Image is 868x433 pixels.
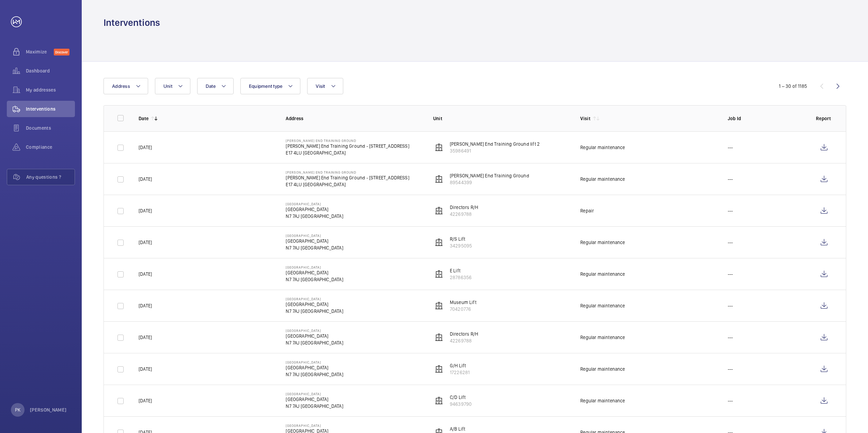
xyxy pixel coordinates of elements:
p: 42269788 [450,337,478,344]
p: N7 7AJ [GEOGRAPHIC_DATA] [286,371,343,378]
img: elevator.svg [435,302,443,310]
p: --- [728,271,733,277]
p: [PERSON_NAME] End Training Ground - [STREET_ADDRESS] [286,143,409,149]
p: [GEOGRAPHIC_DATA] [286,360,343,364]
p: --- [728,176,733,182]
p: R/S Lift [450,236,472,242]
p: E17 4LU [GEOGRAPHIC_DATA] [286,181,409,188]
span: Dashboard [26,67,75,74]
p: G/H Lift [450,362,470,369]
p: 35986491 [450,147,540,154]
p: [DATE] [139,302,152,309]
p: [GEOGRAPHIC_DATA] [286,238,343,244]
p: [GEOGRAPHIC_DATA] [286,328,343,333]
p: --- [728,144,733,151]
div: Regular maintenance [580,366,625,372]
img: elevator.svg [435,397,443,405]
p: Report [816,115,832,122]
p: N7 7AJ [GEOGRAPHIC_DATA] [286,403,343,410]
p: N7 7AJ [GEOGRAPHIC_DATA] [286,244,343,251]
p: Unit [433,115,569,122]
p: [DATE] [139,207,152,214]
p: --- [728,207,733,214]
p: N7 7AJ [GEOGRAPHIC_DATA] [286,339,343,346]
div: Regular maintenance [580,176,625,182]
p: [GEOGRAPHIC_DATA] [286,234,343,238]
div: Regular maintenance [580,302,625,309]
p: [PERSON_NAME] End Training Ground [286,139,409,143]
p: Visit [580,115,590,122]
p: [DATE] [139,334,152,341]
p: 34295095 [450,242,472,249]
p: [DATE] [139,397,152,404]
h1: Interventions [104,16,160,29]
p: C/D Lift [450,394,472,401]
span: Equipment type [249,83,283,89]
p: E17 4LU [GEOGRAPHIC_DATA] [286,149,409,156]
p: 94639790 [450,401,472,407]
p: [GEOGRAPHIC_DATA] [286,265,343,269]
div: Regular maintenance [580,271,625,277]
span: Any questions ? [26,174,75,180]
p: [DATE] [139,271,152,277]
p: N7 7AJ [GEOGRAPHIC_DATA] [286,276,343,283]
button: Address [104,78,148,94]
p: 42269788 [450,211,478,218]
p: Directors R/H [450,331,478,337]
p: [PERSON_NAME] End Training Ground lift 2 [450,141,540,147]
p: 28786356 [450,274,472,281]
span: Visit [316,83,325,89]
p: 17226281 [450,369,470,376]
span: Maximize [26,48,54,55]
p: Address [286,115,422,122]
div: Regular maintenance [580,239,625,246]
p: [PERSON_NAME] [30,406,67,413]
span: Address [112,83,130,89]
p: [PERSON_NAME] End Training Ground [450,172,529,179]
p: [GEOGRAPHIC_DATA] [286,269,343,276]
p: [GEOGRAPHIC_DATA] [286,396,343,403]
span: Compliance [26,144,75,150]
p: --- [728,302,733,309]
p: [GEOGRAPHIC_DATA] [286,301,343,308]
span: Unit [163,83,172,89]
img: elevator.svg [435,175,443,183]
p: [GEOGRAPHIC_DATA] [286,364,343,371]
p: [GEOGRAPHIC_DATA] [286,423,343,428]
p: [GEOGRAPHIC_DATA] [286,297,343,301]
img: elevator.svg [435,238,443,246]
p: [DATE] [139,239,152,246]
span: Date [206,83,216,89]
div: 1 – 30 of 1185 [779,83,807,90]
p: Date [139,115,148,122]
p: [GEOGRAPHIC_DATA] [286,206,343,213]
button: Date [197,78,234,94]
p: N7 7AJ [GEOGRAPHIC_DATA] [286,213,343,220]
p: [DATE] [139,366,152,372]
p: [DATE] [139,176,152,182]
img: elevator.svg [435,270,443,278]
span: Discover [54,49,69,55]
img: elevator.svg [435,207,443,215]
span: Documents [26,125,75,131]
div: Repair [580,207,594,214]
button: Equipment type [240,78,301,94]
p: --- [728,334,733,341]
p: PK [15,406,20,413]
p: [GEOGRAPHIC_DATA] [286,392,343,396]
div: Regular maintenance [580,144,625,151]
p: --- [728,366,733,372]
p: [PERSON_NAME] End Training Ground [286,170,409,174]
p: [DATE] [139,144,152,151]
p: Job Id [728,115,805,122]
img: elevator.svg [435,365,443,373]
img: elevator.svg [435,143,443,151]
p: Museum Lift [450,299,476,306]
div: Regular maintenance [580,334,625,341]
span: My addresses [26,86,75,93]
p: [PERSON_NAME] End Training Ground - [STREET_ADDRESS] [286,174,409,181]
p: 89544399 [450,179,529,186]
p: Directors R/H [450,204,478,211]
p: E Lift [450,267,472,274]
p: [GEOGRAPHIC_DATA] [286,333,343,339]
